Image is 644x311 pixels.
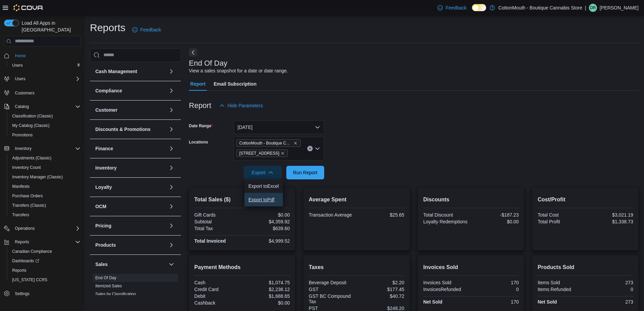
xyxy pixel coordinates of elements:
button: OCM [95,203,166,210]
button: Catalog [1,102,83,111]
h3: Compliance [95,87,122,94]
button: Cash Management [167,67,175,75]
a: Settings [12,290,32,298]
a: Adjustments (Classic) [9,154,54,162]
div: $25.65 [358,212,404,218]
div: 170 [472,299,519,305]
span: Inventory [15,146,31,151]
button: Inventory [167,164,175,172]
span: Purchase Orders [12,193,43,199]
div: Items Refunded [538,287,584,292]
span: Settings [15,291,29,296]
span: Home [12,51,80,60]
div: $639.60 [243,226,290,231]
div: $1,074.75 [243,280,290,285]
button: Operations [12,224,38,232]
button: Cash Management [95,68,166,75]
span: Itemized Sales [95,283,122,289]
button: Inventory [1,144,83,153]
div: $3,021.19 [587,212,633,218]
button: Export toPdf [244,193,283,206]
button: Canadian Compliance [7,247,83,256]
button: Discounts & Promotions [95,126,166,133]
button: Inventory [95,164,166,171]
button: Products [167,241,175,249]
span: Canadian Compliance [12,249,52,254]
span: Run Report [293,169,317,176]
h3: Finance [95,145,113,152]
div: View a sales snapshot for a date or date range. [189,67,288,74]
span: [US_STATE] CCRS [12,277,47,283]
a: Transfers (Classic) [9,201,49,209]
div: $1,688.65 [243,293,290,299]
button: Adjustments (Classic) [7,153,83,163]
button: Transfers (Classic) [7,201,83,210]
span: Dashboards [12,258,39,264]
h3: Customer [95,107,117,113]
div: $0.00 [243,300,290,306]
a: Customers [12,89,37,97]
button: Pricing [95,222,166,229]
div: 273 [587,299,633,305]
a: Itemized Sales [95,284,122,288]
button: Loyalty [95,184,166,191]
span: Classification (Classic) [9,112,80,120]
button: [US_STATE] CCRS [7,275,83,285]
button: Export toExcel [244,179,283,193]
div: Cashback [194,300,241,306]
button: Clear input [307,146,313,151]
p: [PERSON_NAME] [600,4,639,12]
button: Users [1,74,83,84]
h2: Taxes [309,263,404,271]
button: Catalog [12,103,31,111]
input: Dark Mode [472,4,486,11]
a: Classification (Classic) [9,112,56,120]
span: Load All Apps in [GEOGRAPHIC_DATA] [19,20,80,33]
h3: Products [95,242,116,248]
span: Dashboards [9,257,80,265]
a: Reports [9,266,29,274]
h3: Pricing [95,222,111,229]
span: Users [12,63,23,68]
span: Transfers (Classic) [9,201,80,209]
span: Email Subscription [214,77,257,91]
a: Dashboards [7,256,83,266]
span: Classification (Classic) [12,113,53,119]
span: Reports [12,268,26,273]
label: Locations [189,139,208,145]
button: Compliance [95,87,166,94]
a: Manifests [9,182,32,191]
button: Sales [95,261,166,268]
div: $2,236.12 [243,287,290,292]
button: [DATE] [234,120,324,134]
button: Finance [95,145,166,152]
span: Transfers [12,212,29,218]
span: Purchase Orders [9,192,80,200]
h2: Total Sales ($) [194,196,290,204]
button: Customer [167,106,175,114]
div: 273 [587,280,633,285]
button: Next [189,48,197,57]
button: My Catalog (Classic) [7,121,83,130]
span: Inventory Count [12,165,41,170]
button: Manifests [7,182,83,191]
button: Sales [167,260,175,268]
button: Reports [7,266,83,275]
span: Operations [15,226,35,231]
a: Canadian Compliance [9,247,55,256]
span: Users [15,76,25,82]
button: Loyalty [167,183,175,191]
div: -$187.23 [472,212,519,218]
div: 0 [587,287,633,292]
span: Feedback [140,26,161,33]
span: Hide Parameters [228,102,263,109]
div: PST [309,306,355,311]
a: Transfers [9,211,32,219]
button: Discounts & Promotions [167,125,175,133]
div: $2.20 [358,280,404,285]
strong: Total Invoiced [194,238,226,244]
a: Feedback [435,1,469,15]
span: Home [15,53,26,59]
h3: OCM [95,203,106,210]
